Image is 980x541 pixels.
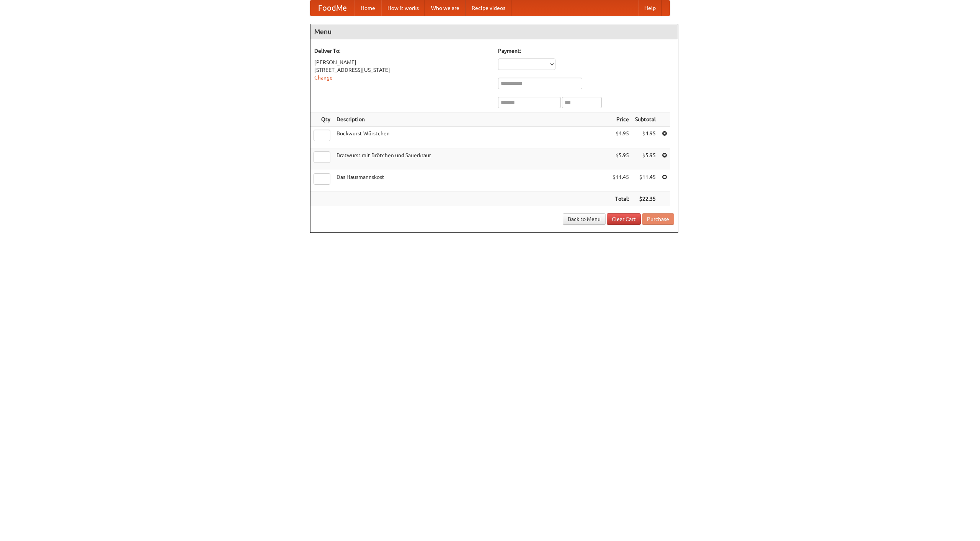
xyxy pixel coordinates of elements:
[632,127,659,148] td: $4.95
[642,213,674,225] button: Purchase
[609,112,632,127] th: Price
[314,58,490,66] div: [PERSON_NAME]
[465,0,511,16] a: Recipe videos
[563,213,606,225] a: Back to Menu
[609,148,632,170] td: $5.95
[609,170,632,192] td: $11.45
[632,170,659,192] td: $11.45
[638,0,662,16] a: Help
[609,192,632,206] th: Total:
[381,0,425,16] a: How it works
[333,170,609,192] td: Das Hausmannskost
[314,47,490,55] h5: Deliver To:
[425,0,465,16] a: Who we are
[354,0,381,16] a: Home
[314,75,333,81] a: Change
[632,192,659,206] th: $22.35
[333,148,609,170] td: Bratwurst mit Brötchen und Sauerkraut
[310,0,354,16] a: FoodMe
[607,213,641,225] a: Clear Cart
[310,24,678,39] h4: Menu
[498,47,674,55] h5: Payment:
[632,148,659,170] td: $5.95
[333,112,609,127] th: Description
[314,66,490,74] div: [STREET_ADDRESS][US_STATE]
[333,127,609,148] td: Bockwurst Würstchen
[632,112,659,127] th: Subtotal
[609,127,632,148] td: $4.95
[310,112,333,127] th: Qty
